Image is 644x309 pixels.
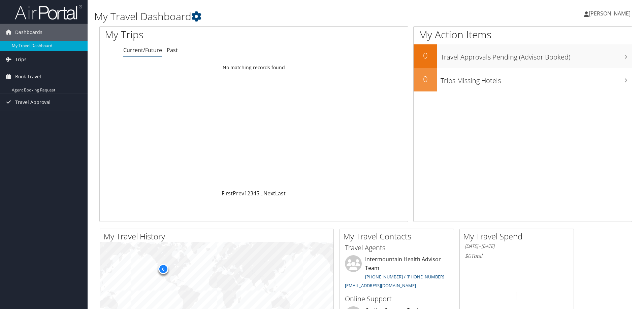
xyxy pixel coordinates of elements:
[414,73,437,85] h2: 0
[345,294,449,304] h3: Online Support
[123,46,162,54] a: Current/Future
[15,51,27,68] span: Trips
[342,255,452,291] li: Intermountain Health Advisor Team
[441,73,632,85] h3: Trips Missing Hotels
[256,190,259,197] a: 5
[414,50,437,61] h2: 0
[275,190,286,197] a: Last
[465,252,569,260] h6: Total
[94,9,456,24] h1: My Travel Dashboard
[584,3,637,24] a: [PERSON_NAME]
[463,231,574,242] h2: My Travel Spend
[343,231,454,242] h2: My Travel Contacts
[414,68,632,91] a: 0Trips Missing Hotels
[233,190,244,197] a: Prev
[167,46,178,54] a: Past
[222,190,233,197] a: First
[345,282,416,288] a: [EMAIL_ADDRESS][DOMAIN_NAME]
[15,4,82,20] img: airportal-logo.png
[253,190,256,197] a: 4
[103,231,333,242] h2: My Travel History
[247,190,250,197] a: 2
[263,190,275,197] a: Next
[365,274,444,280] a: [PHONE_NUMBER] / [PHONE_NUMBER]
[100,62,408,74] td: No matching records found
[414,28,632,42] h1: My Action Items
[441,49,632,62] h3: Travel Approvals Pending (Advisor Booked)
[158,264,168,274] div: 6
[345,243,449,253] h3: Travel Agents
[259,190,263,197] span: …
[465,252,471,260] span: $0
[15,24,42,41] span: Dashboards
[465,243,569,249] h6: [DATE] - [DATE]
[15,94,51,111] span: Travel Approval
[250,190,253,197] a: 3
[414,44,632,68] a: 0Travel Approvals Pending (Advisor Booked)
[589,10,631,17] span: [PERSON_NAME]
[105,28,275,42] h1: My Trips
[244,190,247,197] a: 1
[15,68,41,85] span: Book Travel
